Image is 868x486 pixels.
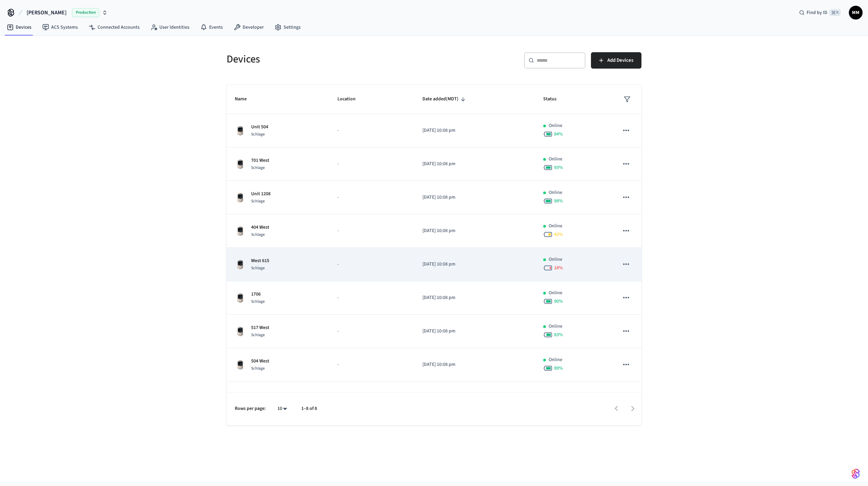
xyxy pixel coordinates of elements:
[422,94,467,104] span: Date added(MDT)
[554,164,563,171] span: 93 %
[251,131,265,137] span: Schlage
[251,190,271,198] p: Unit 1208
[228,21,269,33] a: Developer
[27,9,67,17] span: [PERSON_NAME]
[235,292,246,303] img: Schlage Sense Smart Deadbolt with Camelot Trim, Front
[337,328,406,335] p: -
[337,127,406,134] p: -
[251,291,265,298] p: 1706
[337,94,364,104] span: Location
[852,468,860,479] img: SeamLogoGradient.69752ec5.svg
[235,405,266,412] p: Rows per page:
[274,404,290,414] div: 10
[554,265,563,271] span: 18 %
[337,160,406,168] p: -
[235,226,246,237] img: Schlage Sense Smart Deadbolt with Camelot Trim, Front
[251,299,265,304] span: Schlage
[549,323,562,330] p: Online
[235,326,246,337] img: Schlage Sense Smart Deadbolt with Camelot Trim, Front
[549,156,562,163] p: Online
[554,198,563,204] span: 98 %
[145,21,195,33] a: User Identities
[554,231,563,238] span: 42 %
[337,361,406,368] p: -
[422,328,527,335] p: [DATE] 10:08 pm
[607,56,633,65] span: Add Devices
[422,261,527,268] p: [DATE] 10:08 pm
[72,8,99,17] span: Production
[37,21,83,33] a: ACS Systems
[251,165,265,171] span: Schlage
[251,324,269,331] p: 517 West
[251,157,269,164] p: 701 West
[337,294,406,301] p: -
[337,261,406,268] p: -
[422,127,527,134] p: [DATE] 10:08 pm
[422,227,527,234] p: [DATE] 10:08 pm
[269,21,306,33] a: Settings
[422,294,527,301] p: [DATE] 10:08 pm
[549,256,562,263] p: Online
[251,332,265,338] span: Schlage
[235,192,246,203] img: Schlage Sense Smart Deadbolt with Camelot Trim, Front
[251,124,268,131] p: Unit 504
[1,21,37,33] a: Devices
[195,21,228,33] a: Events
[251,232,265,238] span: Schlage
[850,6,862,19] span: MM
[235,259,246,270] img: Schlage Sense Smart Deadbolt with Camelot Trim, Front
[235,94,256,104] span: Name
[549,189,562,196] p: Online
[554,298,563,305] span: 90 %
[251,265,265,271] span: Schlage
[235,359,246,370] img: Schlage Sense Smart Deadbolt with Camelot Trim, Front
[554,131,563,138] span: 84 %
[849,6,863,19] button: MM
[235,125,246,136] img: Schlage Sense Smart Deadbolt with Camelot Trim, Front
[549,356,562,363] p: Online
[549,289,562,297] p: Online
[251,366,265,371] span: Schlage
[807,9,827,16] span: Find by ID
[83,21,145,33] a: Connected Accounts
[227,85,641,382] table: sticky table
[235,159,246,170] img: Schlage Sense Smart Deadbolt with Camelot Trim, Front
[251,358,269,365] p: 504 West
[829,9,841,16] span: ⌘ K
[422,361,527,368] p: [DATE] 10:08 pm
[337,194,406,201] p: -
[554,365,563,372] span: 89 %
[591,52,641,69] button: Add Devices
[422,194,527,201] p: [DATE] 10:08 pm
[794,6,846,19] div: Find by ID⌘ K
[549,223,562,230] p: Online
[422,160,527,168] p: [DATE] 10:08 pm
[543,94,565,104] span: Status
[549,122,562,129] p: Online
[337,227,406,234] p: -
[251,198,265,204] span: Schlage
[301,405,317,412] p: 1–8 of 8
[251,224,269,231] p: 404 West
[554,331,563,338] span: 83 %
[251,257,269,265] p: West 615
[227,52,430,66] h5: Devices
